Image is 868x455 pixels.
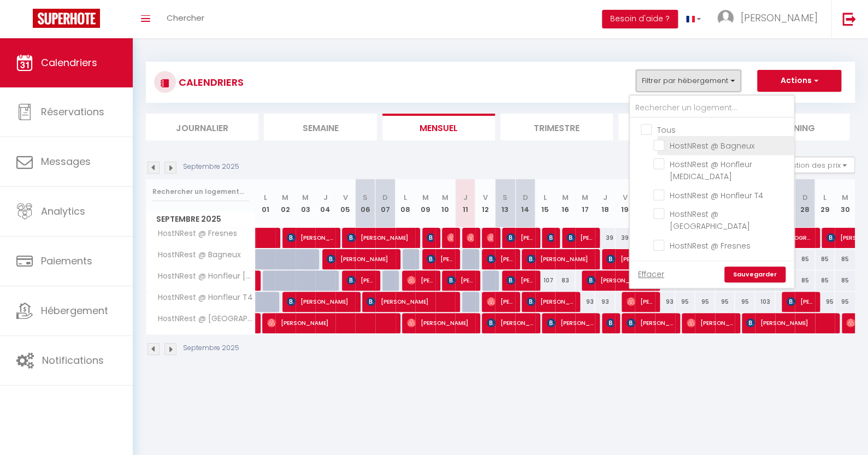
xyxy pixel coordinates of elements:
[636,70,741,92] button: Filtrer par hébergement
[815,249,835,269] div: 85
[687,312,734,333] span: [PERSON_NAME]
[724,267,786,283] a: Sauvegarder
[823,192,826,203] abbr: L
[787,291,813,312] span: [PERSON_NAME]
[802,192,807,203] abbr: D
[327,249,394,269] span: [PERSON_NAME]
[547,312,594,333] span: [PERSON_NAME]
[755,292,775,312] div: 103
[282,192,288,203] abbr: M
[506,227,533,248] span: [PERSON_NAME]
[463,192,468,203] abbr: J
[296,179,316,228] th: 03
[487,291,513,312] span: [PERSON_NAME]
[475,179,495,228] th: 12
[33,9,100,28] img: Super Booking
[315,179,335,228] th: 04
[41,204,85,218] span: Analytics
[773,157,855,173] button: Gestion des prix
[595,179,615,228] th: 18
[148,270,257,282] span: HostNRest @ Honfleur [MEDICAL_DATA]
[566,227,593,248] span: [PERSON_NAME]
[835,270,855,291] div: 85
[256,179,276,228] th: 01
[741,11,817,25] span: [PERSON_NAME]
[176,70,244,94] h3: CALENDRIERS
[842,12,856,26] img: logout
[42,353,104,367] span: Notifications
[483,192,488,203] abbr: V
[746,312,834,333] span: [PERSON_NAME]
[367,291,454,312] span: [PERSON_NAME]
[407,270,434,291] span: [PERSON_NAME]
[575,179,595,228] th: 17
[148,228,240,240] span: HostNRest @ Fresnes
[629,94,795,289] div: Filtrer par hébergement
[535,270,556,291] div: 107
[487,249,513,269] span: [PERSON_NAME]
[522,192,528,203] abbr: D
[487,227,493,248] span: [PERSON_NAME]
[148,249,244,261] span: HostNRest @ Bagneux
[267,312,395,333] span: [PERSON_NAME]
[815,270,835,291] div: 85
[630,98,794,118] input: Rechercher un logement...
[603,192,607,203] abbr: J
[363,192,368,203] abbr: S
[503,192,507,203] abbr: S
[615,228,635,248] div: 39
[670,240,751,251] span: HostNRest @ Fresnes
[595,292,615,312] div: 93
[715,292,735,312] div: 95
[467,227,473,248] span: [PERSON_NAME]
[835,179,855,228] th: 30
[670,209,750,232] span: HostNRest @ [GEOGRAPHIC_DATA]
[582,192,588,203] abbr: M
[442,192,448,203] abbr: M
[606,312,613,333] span: [PERSON_NAME]
[675,292,695,312] div: 95
[815,292,835,312] div: 95
[146,114,258,140] li: Journalier
[183,162,239,172] p: Septembre 2025
[302,192,309,203] abbr: M
[41,56,97,69] span: Calendriers
[547,227,553,248] span: [PERSON_NAME]
[717,10,734,26] img: ...
[41,105,104,119] span: Réservations
[347,270,374,291] span: [PERSON_NAME]
[575,292,595,312] div: 93
[264,114,376,140] li: Semaine
[795,179,815,228] th: 28
[822,406,860,447] iframe: Chat
[447,227,453,248] span: [PERSON_NAME]
[555,179,575,228] th: 16
[404,192,407,203] abbr: L
[275,179,296,228] th: 02
[606,249,633,269] span: [PERSON_NAME]
[555,270,575,291] div: 83
[506,270,533,291] span: [PERSON_NAME]
[670,159,752,182] span: HostNRest @ Honfleur [MEDICAL_DATA]
[347,227,414,248] span: [PERSON_NAME]
[335,179,356,228] th: 05
[422,192,428,203] abbr: M
[447,270,474,291] span: [PERSON_NAME]
[842,192,848,203] abbr: M
[638,268,664,280] a: Effacer
[375,179,395,228] th: 07
[148,313,257,325] span: HostNRest @ [GEOGRAPHIC_DATA]
[427,227,433,248] span: [PERSON_NAME]
[355,179,375,228] th: 06
[152,182,249,202] input: Rechercher un logement...
[695,292,715,312] div: 95
[562,192,568,203] abbr: M
[382,192,388,203] abbr: D
[602,10,678,28] button: Besoin d'aide ?
[627,291,653,312] span: [PERSON_NAME]
[615,179,635,228] th: 19
[835,292,855,312] div: 95
[500,114,613,140] li: Trimestre
[487,312,534,333] span: [PERSON_NAME]
[587,270,654,291] span: [PERSON_NAME]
